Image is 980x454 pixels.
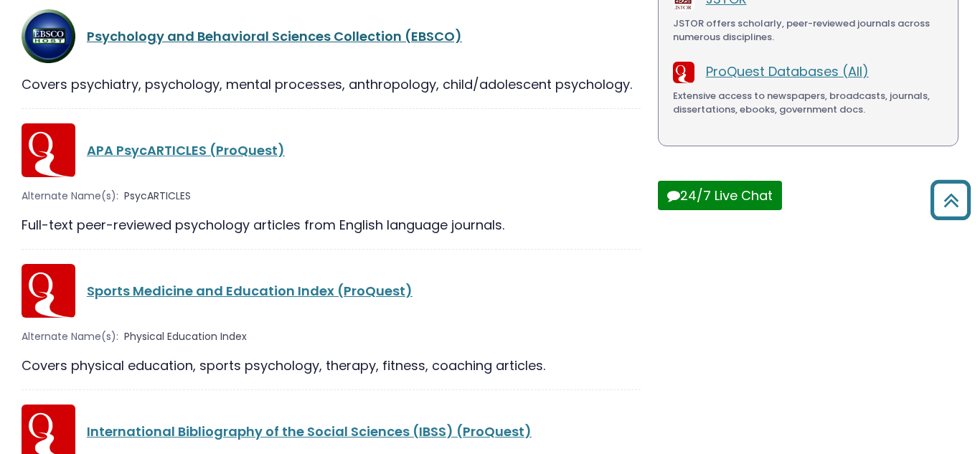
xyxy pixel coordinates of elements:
[673,16,943,44] div: JSTOR offers scholarly, peer-reviewed journals across numerous disciplines.
[87,141,285,159] a: APA PsycARTICLES (ProQuest)
[87,27,462,45] a: Psychology and Behavioral Sciences Collection (EBSCO)
[673,89,943,117] div: Extensive access to newspapers, broadcasts, journals, dissertations, ebooks, government docs.
[22,329,118,344] span: Alternate Name(s):
[22,75,641,94] div: Covers psychiatry, psychology, mental processes, anthropology, child/adolescent psychology.
[706,62,869,80] a: ProQuest Databases (All)
[22,215,641,235] div: Full-text peer-reviewed psychology articles from English language journals.
[925,186,976,213] a: Back to Top
[124,329,247,344] span: Physical Education Index
[658,181,782,210] button: 24/7 Live Chat
[22,189,118,204] span: Alternate Name(s):
[22,356,641,375] div: Covers physical education, sports psychology, therapy, fitness, coaching articles.
[87,282,413,300] a: Sports Medicine and Education Index (ProQuest)
[124,189,191,204] span: PsycARTICLES
[87,422,532,440] a: International Bibliography of the Social Sciences (IBSS) (ProQuest)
